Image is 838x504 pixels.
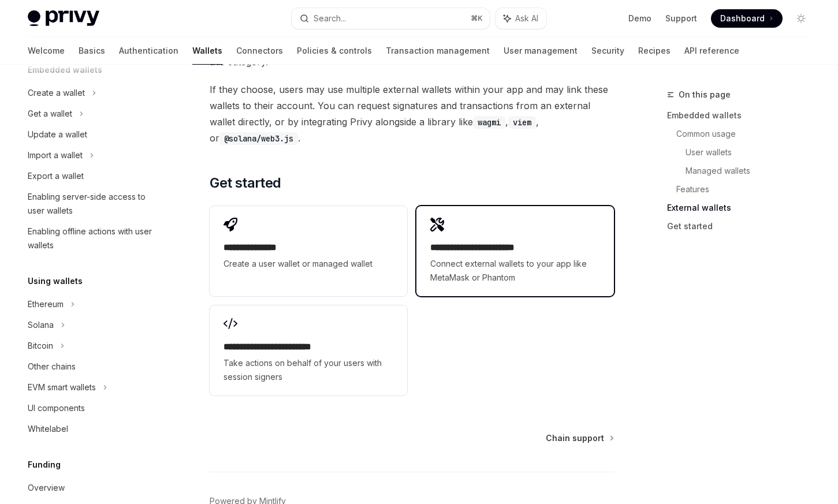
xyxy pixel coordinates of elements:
code: viem [508,116,536,129]
a: Dashboard [711,9,783,28]
a: UI components [18,398,166,419]
a: Recipes [638,37,671,65]
span: On this page [679,88,731,102]
div: Other chains [28,360,76,374]
a: Managed wallets [686,162,820,180]
span: Ask AI [515,13,538,24]
code: wagmi [473,116,505,129]
div: Bitcoin [28,339,53,353]
span: ⌘ K [471,14,483,23]
div: Whitelabel [28,422,68,436]
a: Welcome [28,37,65,65]
button: Ask AI [496,8,546,29]
div: Get a wallet [28,107,72,121]
a: Authentication [119,37,178,65]
a: Connectors [236,37,283,65]
a: External wallets [667,199,820,217]
a: API reference [684,37,739,65]
div: Overview [28,481,65,495]
button: Search...⌘K [292,8,490,29]
div: Import a wallet [28,148,83,162]
a: Policies & controls [297,37,372,65]
a: Basics [79,37,105,65]
div: Search... [314,12,346,25]
span: Get started [210,174,281,192]
div: Ethereum [28,297,64,311]
img: light logo [28,10,99,27]
div: Update a wallet [28,128,87,141]
a: Wallets [192,37,222,65]
div: Export a wallet [28,169,84,183]
a: Common usage [676,125,820,143]
span: Take actions on behalf of your users with session signers [224,356,393,384]
a: Update a wallet [18,124,166,145]
div: Enabling server-side access to user wallets [28,190,159,218]
a: Whitelabel [18,419,166,439]
a: Chain support [546,432,613,444]
a: User management [504,37,578,65]
a: Overview [18,477,166,498]
a: Transaction management [386,37,490,65]
div: EVM smart wallets [28,380,96,394]
a: Support [665,13,697,24]
button: Toggle dark mode [792,9,810,28]
a: Demo [628,13,651,24]
a: Enabling offline actions with user wallets [18,221,166,256]
div: Solana [28,318,54,332]
a: Get started [667,217,820,236]
a: Features [676,180,820,199]
span: Dashboard [720,13,765,24]
span: Connect external wallets to your app like MetaMask or Phantom [430,257,600,285]
h5: Using wallets [28,274,83,288]
div: Enabling offline actions with user wallets [28,225,159,252]
h5: Funding [28,458,61,472]
a: Export a wallet [18,166,166,186]
a: Other chains [18,356,166,377]
a: Embedded wallets [667,106,820,125]
div: UI components [28,401,85,415]
span: Chain support [546,432,604,444]
a: User wallets [686,143,820,162]
span: If they choose, users may use multiple external wallets within your app and may link these wallet... [210,81,614,146]
div: Create a wallet [28,86,85,100]
a: Enabling server-side access to user wallets [18,186,166,221]
code: @solana/web3.js [219,132,298,145]
a: Security [591,37,624,65]
span: Create a user wallet or managed wallet [224,257,393,271]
